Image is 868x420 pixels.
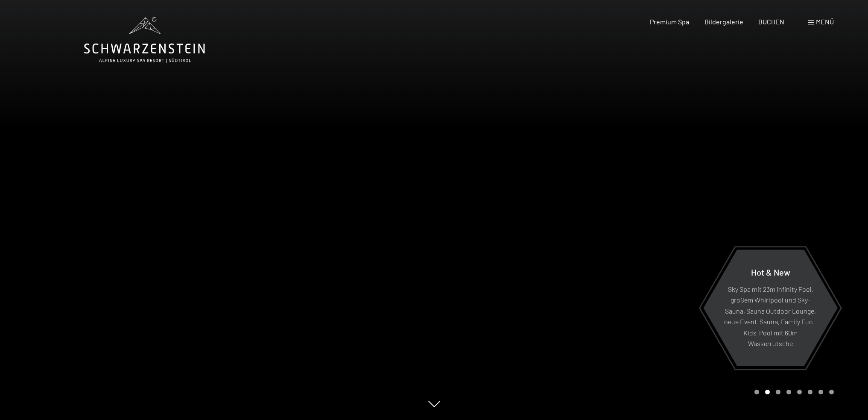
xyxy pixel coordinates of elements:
a: Bildergalerie [704,18,743,26]
span: Hot & New [751,267,790,277]
div: Carousel Page 8 [829,390,834,394]
div: Carousel Page 2 (Current Slide) [765,390,770,394]
div: Carousel Page 1 [754,390,759,394]
a: Premium Spa [650,18,689,26]
div: Carousel Page 7 [818,390,823,394]
div: Carousel Pagination [751,390,834,394]
a: Hot & New Sky Spa mit 23m Infinity Pool, großem Whirlpool und Sky-Sauna, Sauna Outdoor Lounge, ne... [703,249,838,367]
div: Carousel Page 3 [776,390,780,394]
div: Carousel Page 4 [786,390,791,394]
span: Menü [816,18,834,26]
p: Sky Spa mit 23m Infinity Pool, großem Whirlpool und Sky-Sauna, Sauna Outdoor Lounge, neue Event-S... [724,283,817,349]
div: Carousel Page 6 [808,390,812,394]
div: Carousel Page 5 [797,390,802,394]
a: BUCHEN [758,18,784,26]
